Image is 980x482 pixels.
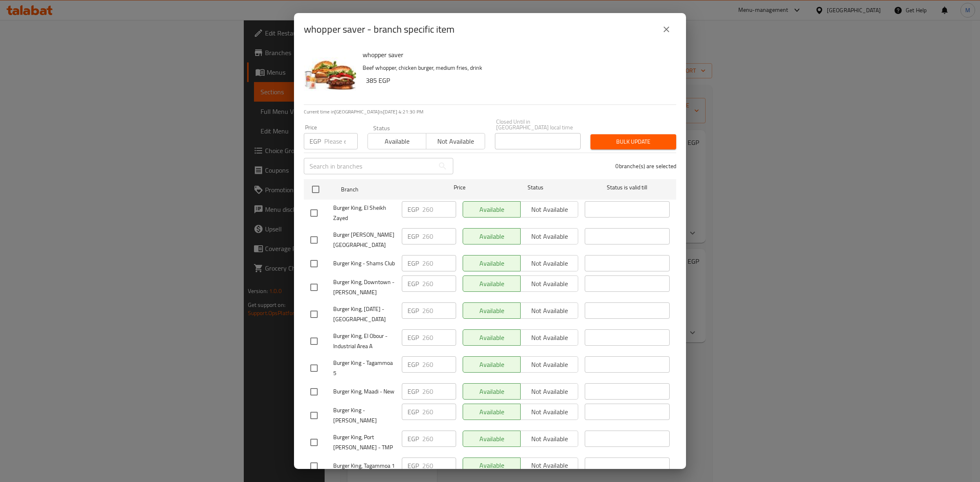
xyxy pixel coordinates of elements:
[408,306,419,315] p: EGP
[363,49,670,60] h6: whopper saver
[363,63,670,73] p: Beef whopper, chicken burger, medium fries, drink
[333,331,395,351] span: Burger King, El Obour - Industrial Area A
[422,329,456,346] input: Please enter price
[333,386,395,397] span: Burger King, Maadi - New
[408,231,419,241] p: EGP
[366,75,670,86] h6: 385 EGP
[408,386,419,396] p: EGP
[615,162,676,170] p: 0 branche(s) are selected
[408,333,419,342] p: EGP
[304,23,454,36] h2: whopper saver - branch specific item
[408,407,419,417] p: EGP
[367,133,426,149] button: Available
[333,432,395,453] span: Burger King, Port [PERSON_NAME] - TMP
[408,279,419,289] p: EGP
[333,277,395,298] span: Burger King, Downtown - [PERSON_NAME]
[333,358,395,378] span: Burger King - Tagammoa 5
[422,383,456,400] input: Please enter price
[493,182,578,193] span: Status
[333,405,395,426] span: Burger King - [PERSON_NAME]
[426,133,485,149] button: Not available
[422,431,456,447] input: Please enter price
[597,137,670,147] span: Bulk update
[408,461,419,471] p: EGP
[422,458,456,474] input: Please enter price
[324,133,358,149] input: Please enter price
[422,275,456,292] input: Please enter price
[408,434,419,444] p: EGP
[422,228,456,244] input: Please enter price
[657,20,676,39] button: close
[371,135,423,147] span: Available
[430,135,481,147] span: Not available
[422,356,456,373] input: Please enter price
[422,201,456,218] input: Please enter price
[408,258,419,268] p: EGP
[408,360,419,369] p: EGP
[333,203,395,223] span: Burger King, El Sheikh Zayed
[422,302,456,319] input: Please enter price
[304,158,434,174] input: Search in branches
[333,230,395,250] span: Burger [PERSON_NAME][GEOGRAPHIC_DATA]
[422,404,456,420] input: Please enter price
[304,49,356,101] img: whopper saver
[408,204,419,214] p: EGP
[432,182,487,193] span: Price
[422,255,456,271] input: Please enter price
[590,134,676,149] button: Bulk update
[341,184,426,195] span: Branch
[585,182,670,193] span: Status is valid till
[333,304,395,324] span: Burger King, [DATE] - [GEOGRAPHIC_DATA]
[333,461,395,471] span: Burger King, Tagammoa 1
[304,108,676,116] p: Current time in [GEOGRAPHIC_DATA] is [DATE] 4:21:30 PM
[310,136,321,146] p: EGP
[333,258,395,269] span: Burger King - Shams Club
